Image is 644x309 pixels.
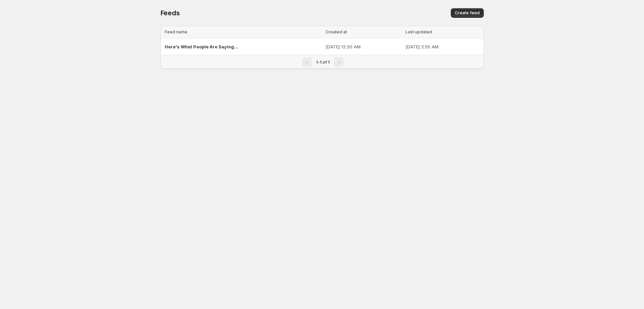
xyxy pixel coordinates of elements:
[161,55,484,69] nav: Pagination
[316,60,330,65] span: 1-1 of 1
[165,44,238,49] span: Here's What People Are Saying...
[455,10,480,16] span: Create feed
[406,43,479,50] p: [DATE] 2:55 AM
[165,29,187,34] span: Feed name
[326,29,347,34] span: Created at
[451,8,484,18] button: Create feed
[406,29,432,34] span: Last updated
[161,9,180,17] span: Feeds
[326,43,401,50] p: [DATE] 12:20 AM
